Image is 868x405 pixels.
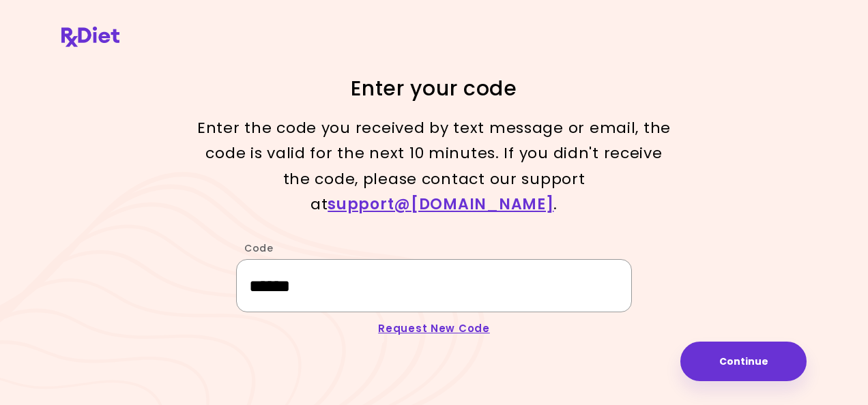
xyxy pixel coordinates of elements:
img: RxDiet [61,27,119,47]
button: Continue [680,342,807,381]
a: Request New Code [378,321,490,335]
p: Enter the code you received by text message or email, the code is valid for the next 10 minutes. ... [195,115,673,217]
h1: Enter your code [195,75,673,102]
label: Code [236,241,274,255]
a: support@[DOMAIN_NAME] [328,194,553,215]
